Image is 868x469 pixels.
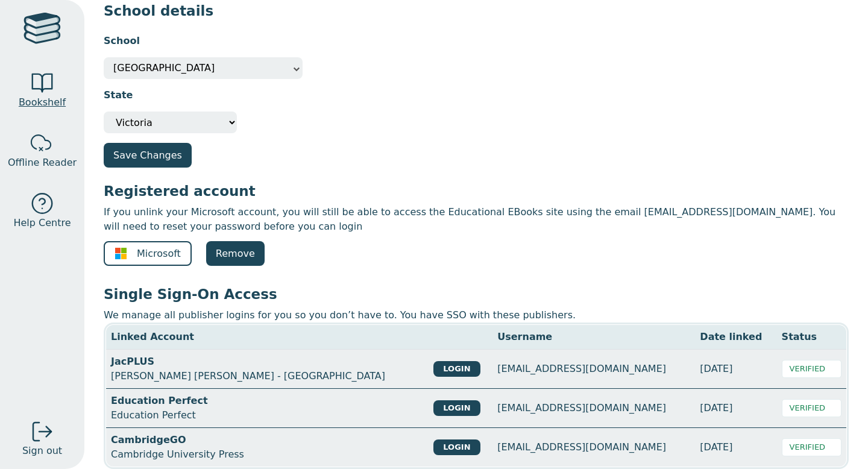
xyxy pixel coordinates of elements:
div: VERIFIED [782,360,841,378]
span: Sign out [22,444,62,458]
span: Rowville Secondary College [113,57,293,79]
button: LOGIN [433,439,480,455]
div: VERIFIED [782,399,841,417]
h3: School details [104,2,849,20]
span: Help Centre [13,216,71,230]
td: [EMAIL_ADDRESS][DOMAIN_NAME] [492,350,695,389]
span: Bookshelf [19,95,66,110]
p: We manage all publisher logins for you so you don’t have to. You have SSO with these publishers. [104,308,849,323]
td: [EMAIL_ADDRESS][DOMAIN_NAME] [492,428,695,467]
strong: CambridgeGO [111,434,186,445]
a: Remove [206,241,265,266]
button: LOGIN [433,361,480,377]
div: Education Perfect [111,394,424,423]
td: [DATE] [695,350,776,389]
strong: JacPLUS [111,356,154,367]
div: Cambridge University Press [111,433,424,462]
h3: Single Sign-On Access [104,285,849,303]
th: Date linked [695,325,776,350]
label: School [104,34,140,48]
p: If you unlink your Microsoft account, you will still be able to access the Educational EBooks sit... [104,205,849,234]
td: [DATE] [695,428,776,467]
th: Username [492,325,695,350]
button: LOGIN [433,400,480,416]
h3: Registered account [104,182,849,200]
button: Save Changes [104,143,192,168]
label: State [104,88,133,102]
td: [DATE] [695,389,776,428]
td: [EMAIL_ADDRESS][DOMAIN_NAME] [492,389,695,428]
th: Status [777,325,846,350]
span: Microsoft [137,247,181,261]
div: VERIFIED [782,438,841,456]
img: ms-symbollockup_mssymbol_19.svg [115,247,127,260]
div: [PERSON_NAME] [PERSON_NAME] - [GEOGRAPHIC_DATA] [111,354,424,383]
span: Offline Reader [8,156,77,170]
th: Linked Account [106,325,429,350]
strong: Education Perfect [111,395,208,406]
